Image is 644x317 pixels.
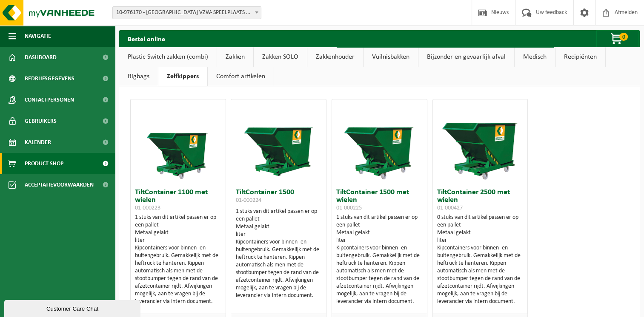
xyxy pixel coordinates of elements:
[236,99,321,184] img: 01-000224
[119,67,158,86] a: Bigbags
[135,244,221,306] div: Kipcontainers voor binnen- en buitengebruik. Gemakkelijk met de heftruck te hanteren. Kippen auto...
[515,47,555,67] a: Medisch
[25,132,51,153] span: Kalender
[25,25,51,47] span: Navigatie
[437,214,524,306] div: 0 stuks van dit artikel passen er op een pallet
[135,189,221,212] h3: TiltContainer 1100 met wielen
[307,47,363,67] a: Zakkenhouder
[619,33,628,41] span: 0
[119,47,217,67] a: Plastic Switch zakken (combi)
[437,244,524,306] div: Kipcontainers voor binnen- en buitengebruik. Gemakkelijk met de heftruck te hanteren. Kippen auto...
[25,68,74,89] span: Bedrijfsgegevens
[112,6,261,19] span: 10-976170 - VRIJ TECHNISCH INSTITUUT LEUVEN VZW- SPEELPLAATS VTI - LEUVEN
[235,223,322,231] div: Metaal gelakt
[437,229,524,237] div: Metaal gelakt
[119,30,174,47] h2: Bestel online
[418,47,514,67] a: Bijzonder en gevaarlijk afval
[208,67,274,86] a: Comfort artikelen
[135,99,220,184] img: 01-000223
[438,99,523,184] img: 01-000427
[217,47,253,67] a: Zakken
[25,110,57,132] span: Gebruikers
[25,47,57,68] span: Dashboard
[235,197,261,204] span: 01-000224
[336,214,423,306] div: 1 stuks van dit artikel passen er op een pallet
[4,298,142,317] iframe: chat widget
[336,244,423,306] div: Kipcontainers voor binnen- en buitengebruik. Gemakkelijk met de heftruck te hanteren. Kippen auto...
[336,237,423,244] div: liter
[596,30,639,47] button: 0
[235,238,322,300] div: Kipcontainers voor binnen- en buitengebruik. Gemakkelijk met de heftruck te hanteren. Kippen auto...
[158,67,207,86] a: Zelfkippers
[235,189,322,206] h3: TiltContainer 1500
[254,47,307,67] a: Zakken SOLO
[135,205,160,211] span: 01-000223
[25,153,63,174] span: Product Shop
[336,205,362,211] span: 01-000225
[113,7,261,19] span: 10-976170 - VRIJ TECHNISCH INSTITUUT LEUVEN VZW- SPEELPLAATS VTI - LEUVEN
[135,214,221,306] div: 1 stuks van dit artikel passen er op een pallet
[135,229,221,237] div: Metaal gelakt
[235,231,322,238] div: liter
[437,237,524,244] div: liter
[235,208,322,300] div: 1 stuks van dit artikel passen er op een pallet
[337,99,422,184] img: 01-000225
[25,89,74,110] span: Contactpersonen
[25,174,94,195] span: Acceptatievoorwaarden
[437,205,463,211] span: 01-000427
[336,189,423,212] h3: TiltContainer 1500 met wielen
[437,189,524,212] h3: TiltContainer 2500 met wielen
[364,47,418,67] a: Vuilnisbakken
[135,237,221,244] div: liter
[555,47,605,67] a: Recipiënten
[336,229,423,237] div: Metaal gelakt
